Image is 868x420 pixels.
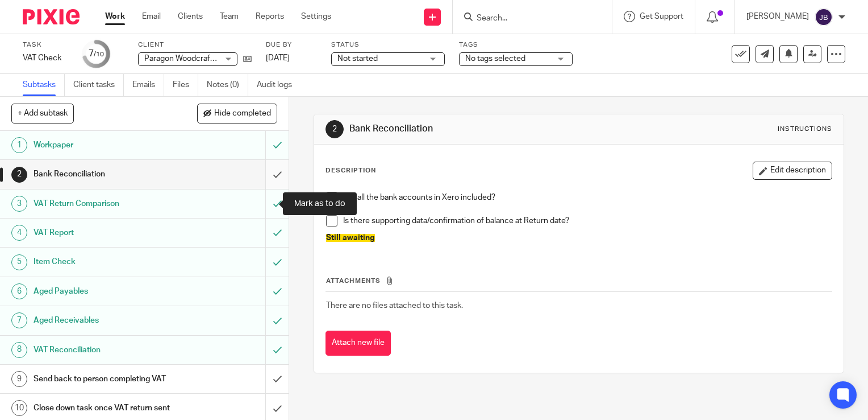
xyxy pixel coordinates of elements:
[326,234,375,242] span: Still awaiting
[105,11,125,22] a: Work
[459,40,573,50] label: Tags
[34,195,181,212] h1: VAT Return Comparison
[23,52,68,64] div: VAT Check
[815,8,833,26] img: svg%3E
[465,55,525,63] span: No tags selected
[138,40,252,50] label: Client
[11,137,27,153] div: 1
[142,11,161,22] a: Email
[11,196,27,212] div: 3
[11,400,27,416] div: 10
[11,167,27,183] div: 2
[34,283,181,300] h1: Aged Payables
[11,254,27,270] div: 5
[753,162,832,180] button: Edit description
[343,215,832,227] p: Is there supporting data/confirmation of balance at Return date?
[89,47,104,60] div: 7
[331,40,445,50] label: Status
[178,11,203,22] a: Clients
[207,74,248,96] a: Notes (0)
[349,123,603,135] h1: Bank Reconciliation
[475,14,578,24] input: Search
[343,192,832,203] p: Are all the bank accounts in Xero included?
[746,11,809,22] p: [PERSON_NAME]
[266,54,290,62] span: [DATE]
[325,331,391,356] button: Attach new file
[337,55,378,63] span: Not started
[34,370,181,388] h1: Send back to person completing VAT
[173,74,198,96] a: Files
[23,40,68,50] label: Task
[34,137,181,154] h1: Workpaper
[11,371,27,387] div: 9
[23,9,80,24] img: Pixie
[301,11,331,22] a: Settings
[257,74,301,96] a: Audit logs
[34,341,181,359] h1: VAT Reconciliation
[11,225,27,241] div: 4
[256,11,284,22] a: Reports
[73,74,124,96] a: Client tasks
[23,74,65,96] a: Subtasks
[11,312,27,328] div: 7
[11,283,27,299] div: 6
[94,51,104,57] small: /10
[325,166,376,175] p: Description
[778,125,832,134] div: Instructions
[266,40,317,50] label: Due by
[640,13,683,20] span: Get Support
[197,104,277,123] button: Hide completed
[132,74,164,96] a: Emails
[11,342,27,358] div: 8
[326,302,463,310] span: There are no files attached to this task.
[214,109,271,118] span: Hide completed
[326,278,381,284] span: Attachments
[11,104,74,123] button: + Add subtask
[34,400,181,417] h1: Close down task once VAT return sent
[34,312,181,329] h1: Aged Receivables
[34,224,181,241] h1: VAT Report
[144,55,227,63] span: Paragon Woodcraft Ltd
[325,120,344,138] div: 2
[220,11,239,22] a: Team
[34,253,181,270] h1: Item Check
[34,166,181,183] h1: Bank Reconciliation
